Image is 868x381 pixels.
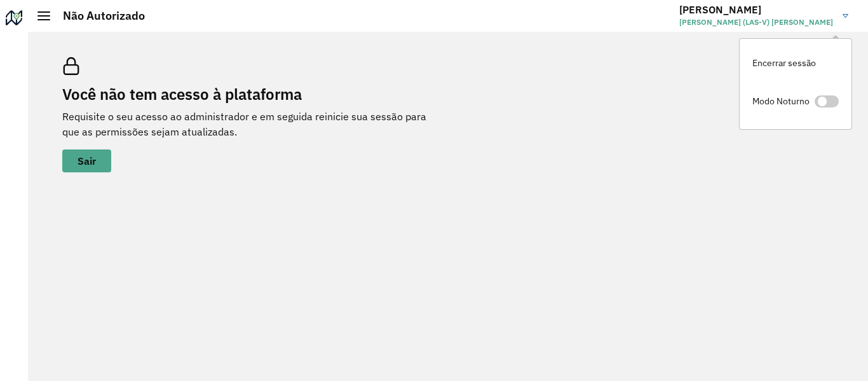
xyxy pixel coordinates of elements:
[740,44,851,83] a: Encerrar sessão
[679,17,833,28] span: [PERSON_NAME] (LAS-V) [PERSON_NAME]
[78,156,96,166] span: Sair
[62,149,111,172] button: button
[62,85,444,104] h2: Você não tem acesso à plataforma
[62,109,444,139] p: Requisite o seu acesso ao administrador e em seguida reinicie sua sessão para que as permissões s...
[752,95,810,108] span: Modo Noturno
[50,9,145,23] h2: Não Autorizado
[679,4,833,16] h3: [PERSON_NAME]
